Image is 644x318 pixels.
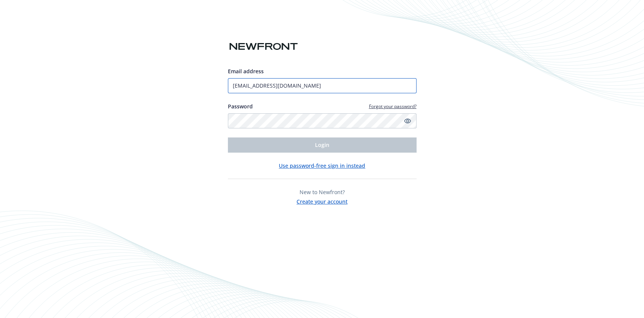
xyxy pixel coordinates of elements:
[315,141,329,148] span: Login
[403,116,412,125] a: Show password
[228,68,264,75] span: Email address
[297,196,347,205] button: Create your account
[369,103,417,110] a: Forgot your password?
[228,113,417,128] input: Enter your password
[228,137,417,153] button: Login
[228,102,253,110] label: Password
[228,78,417,93] input: Enter your email
[300,188,345,196] span: New to Newfront?
[228,40,299,53] img: Newfront logo
[279,162,365,170] button: Use password-free sign in instead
